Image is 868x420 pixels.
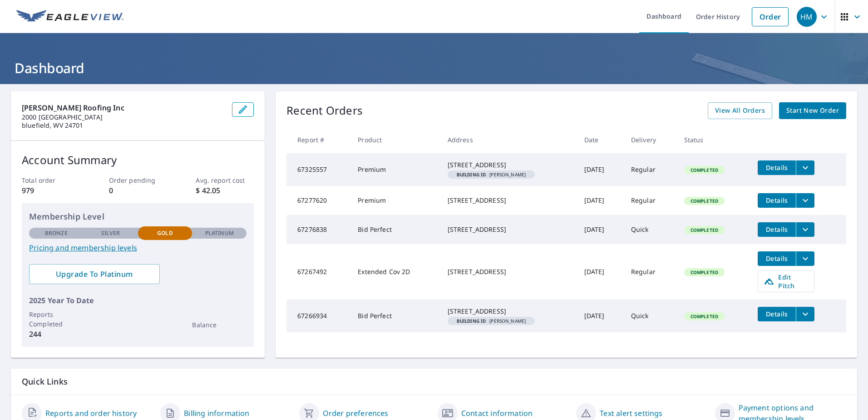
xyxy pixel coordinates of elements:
[440,126,577,153] th: Address
[796,251,814,266] button: filesDropdownBtn-67267492
[22,185,80,196] p: 979
[184,408,249,419] a: Billing information
[577,300,624,332] td: [DATE]
[763,163,790,172] span: Details
[350,153,440,186] td: Premium
[22,121,225,130] p: bluefield, WV 24701
[350,244,440,300] td: Extended Cov 2D
[448,267,570,276] div: [STREET_ADDRESS]
[109,185,167,196] p: 0
[763,225,790,234] span: Details
[685,227,724,233] span: Completed
[451,172,532,177] span: [PERSON_NAME]
[286,215,350,244] td: 67276838
[752,7,789,26] a: Order
[786,105,839,116] span: Start New Order
[286,153,350,186] td: 67325557
[457,319,486,323] em: Building ID
[624,186,677,215] td: Regular
[779,102,846,119] a: Start New Order
[758,193,796,208] button: detailsBtn-67277620
[685,167,724,173] span: Completed
[758,307,796,321] button: detailsBtn-67266934
[45,229,68,237] p: Bronze
[600,408,662,419] a: Text alert settings
[29,329,84,340] p: 244
[192,320,247,330] p: Balance
[448,307,570,316] div: [STREET_ADDRESS]
[624,300,677,332] td: Quick
[577,186,624,215] td: [DATE]
[461,408,533,419] a: Contact information
[797,7,817,27] div: HM
[22,102,225,113] p: [PERSON_NAME] roofing inc
[796,193,814,208] button: filesDropdownBtn-67277620
[196,175,254,185] p: Avg. report cost
[286,186,350,215] td: 67277620
[323,408,389,419] a: Order preferences
[109,175,167,185] p: Order pending
[45,408,137,419] a: Reports and order history
[796,222,814,237] button: filesDropdownBtn-67276838
[350,215,440,244] td: Bid Perfect
[758,270,814,292] a: Edit Pitch
[29,295,247,306] p: 2025 Year To Date
[22,376,846,387] p: Quick Links
[758,160,796,175] button: detailsBtn-67325557
[448,196,570,205] div: [STREET_ADDRESS]
[685,198,724,204] span: Completed
[624,126,677,153] th: Delivery
[22,113,225,121] p: 2000 [GEOGRAPHIC_DATA]
[22,175,80,185] p: Total order
[624,153,677,186] td: Regular
[11,59,857,77] h1: Dashboard
[286,244,350,300] td: 67267492
[22,152,254,168] p: Account Summary
[16,10,123,24] img: EV Logo
[624,244,677,300] td: Regular
[715,105,765,116] span: View All Orders
[157,229,173,237] p: Gold
[685,269,724,275] span: Completed
[29,210,247,223] p: Membership Level
[577,215,624,244] td: [DATE]
[763,196,790,205] span: Details
[29,310,84,329] p: Reports Completed
[29,264,160,284] a: Upgrade To Platinum
[457,172,486,177] em: Building ID
[286,102,363,119] p: Recent Orders
[624,215,677,244] td: Quick
[350,126,440,153] th: Product
[448,225,570,234] div: [STREET_ADDRESS]
[764,273,809,290] span: Edit Pitch
[205,229,234,237] p: Platinum
[708,102,772,119] a: View All Orders
[286,300,350,332] td: 67266934
[286,126,350,153] th: Report #
[685,313,724,320] span: Completed
[101,229,120,237] p: Silver
[350,186,440,215] td: Premium
[763,310,790,318] span: Details
[758,251,796,266] button: detailsBtn-67267492
[36,269,153,279] span: Upgrade To Platinum
[677,126,751,153] th: Status
[196,185,254,196] p: $ 42.05
[796,160,814,175] button: filesDropdownBtn-67325557
[448,160,570,170] div: [STREET_ADDRESS]
[577,126,624,153] th: Date
[577,244,624,300] td: [DATE]
[763,254,790,263] span: Details
[350,300,440,332] td: Bid Perfect
[577,153,624,186] td: [DATE]
[451,319,532,323] span: [PERSON_NAME]
[758,222,796,237] button: detailsBtn-67276838
[796,307,814,321] button: filesDropdownBtn-67266934
[29,242,247,253] a: Pricing and membership levels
